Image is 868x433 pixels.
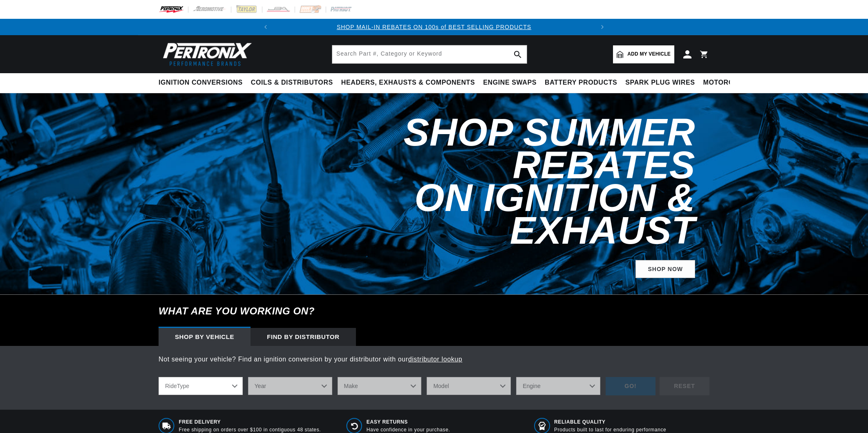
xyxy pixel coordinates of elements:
div: Announcement [274,22,595,31]
button: Translation missing: en.sections.announcements.previous_announcement [257,19,274,35]
select: Engine [516,377,600,395]
img: Pertronix [159,40,253,68]
button: search button [509,45,527,63]
span: Add my vehicle [627,50,671,58]
summary: Battery Products [541,73,621,92]
span: Free Delivery [179,419,321,426]
summary: Motorcycle [699,73,756,92]
span: Engine Swaps [483,79,537,87]
span: Motorcycle [703,79,752,87]
summary: Ignition Conversions [159,73,247,92]
select: RideType [159,377,243,395]
input: Search Part #, Category or Keyword [332,45,527,63]
select: Year [248,377,332,395]
span: Easy Returns [367,419,450,426]
h6: What are you working on? [138,295,730,328]
a: SHOP NOW [635,260,695,278]
span: Spark Plug Wires [625,79,695,87]
div: 1 of 2 [274,22,595,31]
summary: Headers, Exhausts & Components [337,73,479,92]
span: Headers, Exhausts & Components [341,79,475,87]
select: Model [427,377,511,395]
span: RELIABLE QUALITY [554,419,666,426]
summary: Spark Plug Wires [621,73,699,92]
summary: Coils & Distributors [247,73,337,92]
button: Translation missing: en.sections.announcements.next_announcement [594,19,611,35]
summary: Engine Swaps [479,73,541,92]
span: Coils & Distributors [251,79,333,87]
span: Battery Products [545,79,617,87]
h2: Shop Summer Rebates on Ignition & Exhaust [346,116,695,247]
a: Add my vehicle [613,45,674,63]
p: Not seeing your vehicle? Find an ignition conversion by your distributor with our [159,354,709,365]
div: Shop by vehicle [159,328,251,346]
slideshow-component: Translation missing: en.sections.announcements.announcement_bar [138,19,730,35]
span: Ignition Conversions [159,79,243,87]
div: Find by Distributor [251,328,356,346]
select: Make [338,377,422,395]
a: SHOP MAIL-IN REBATES ON 100s of BEST SELLING PRODUCTS [337,24,531,30]
a: distributor lookup [408,356,463,363]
